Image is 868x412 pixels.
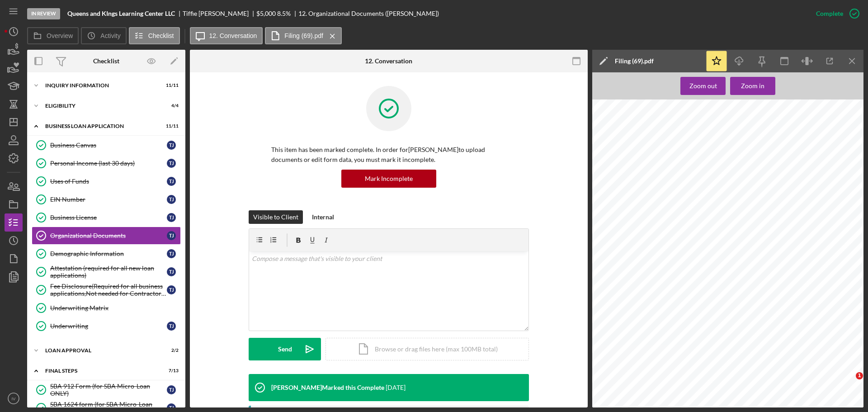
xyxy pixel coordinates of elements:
[209,32,257,39] label: 12. Conversation
[271,384,384,391] div: [PERSON_NAME] Marked this Complete
[50,214,167,221] div: Business License
[741,77,764,95] div: Zoom in
[278,338,292,360] div: Send
[816,5,843,23] div: Complete
[81,27,126,44] button: Activity
[190,27,263,44] button: 12. Conversation
[856,372,863,379] span: 1
[386,384,406,391] time: 2025-09-04 16:35
[162,348,179,353] div: 2 / 2
[284,32,323,39] label: Filing (69).pdf
[32,281,181,299] a: Fee Disclosure(Required for all business applications,Not needed for Contractor loans)TJ
[45,123,156,129] div: BUSINESS LOAN APPLICATION
[32,190,181,208] a: EIN NumberTJ
[253,210,298,224] div: Visible to Client
[298,10,439,17] div: 12. Organizational Documents ([PERSON_NAME])
[129,27,180,44] button: Checklist
[50,232,167,239] div: Organizational Documents
[167,195,176,204] div: T J
[312,210,334,224] div: Internal
[11,396,16,401] text: IV
[730,77,775,95] button: Zoom in
[67,10,175,17] b: Queens and KIngs Learning Center LLC
[32,227,181,245] a: Organizational DocumentsTJ
[249,338,321,360] button: Send
[32,263,181,281] a: Attestation (required for all new loan applications)TJ
[837,372,859,394] iframe: Intercom live chat
[5,389,23,407] button: IV
[265,27,342,44] button: Filing (69).pdf
[32,299,181,317] a: Underwriting Matrix
[183,10,256,17] div: Tiffie [PERSON_NAME]
[27,8,60,19] div: In Review
[807,5,863,23] button: Complete
[162,83,179,88] div: 11 / 11
[167,322,176,331] div: T J
[680,77,726,95] button: Zoom out
[32,136,181,154] a: Business CanvasTJ
[162,123,179,129] div: 11 / 11
[50,265,167,279] div: Attestation (required for all new loan applications)
[167,249,176,258] div: T J
[100,32,120,39] label: Activity
[50,160,167,167] div: Personal Income (last 30 days)
[47,32,73,39] label: Overview
[45,83,156,88] div: INQUIRY INFORMATION
[162,103,179,109] div: 4 / 4
[167,141,176,150] div: T J
[32,172,181,190] a: Uses of FundsTJ
[45,368,156,374] div: Final Steps
[32,154,181,172] a: Personal Income (last 30 days)TJ
[167,385,176,394] div: T J
[341,170,436,188] button: Mark Incomplete
[27,27,79,44] button: Overview
[50,383,167,397] div: SBA 912 Form (for SBA Micro-Loan ONLY)
[32,208,181,227] a: Business LicenseTJ
[50,196,167,203] div: EIN Number
[93,57,119,65] div: Checklist
[167,267,176,276] div: T J
[45,348,156,353] div: Loan Approval
[256,9,276,17] span: $5,000
[32,317,181,335] a: UnderwritingTJ
[277,10,291,17] div: 8.5 %
[689,77,717,95] div: Zoom out
[50,142,167,149] div: Business Canvas
[167,213,176,222] div: T J
[307,210,339,224] button: Internal
[271,145,506,165] p: This item has been marked complete. In order for [PERSON_NAME] to upload documents or edit form d...
[50,250,167,257] div: Demographic Information
[167,231,176,240] div: T J
[365,170,413,188] div: Mark Incomplete
[167,285,176,294] div: T J
[167,177,176,186] div: T J
[50,178,167,185] div: Uses of Funds
[167,159,176,168] div: T J
[162,368,179,374] div: 7 / 13
[148,32,174,39] label: Checklist
[249,210,303,224] button: Visible to Client
[32,381,181,399] a: SBA 912 Form (for SBA Micro-Loan ONLY)TJ
[50,304,180,312] div: Underwriting Matrix
[45,103,156,109] div: Eligibility
[32,245,181,263] a: Demographic InformationTJ
[50,283,167,297] div: Fee Disclosure(Required for all business applications,Not needed for Contractor loans)
[365,57,412,65] div: 12. Conversation
[615,57,654,65] div: Filing (69).pdf
[50,322,167,330] div: Underwriting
